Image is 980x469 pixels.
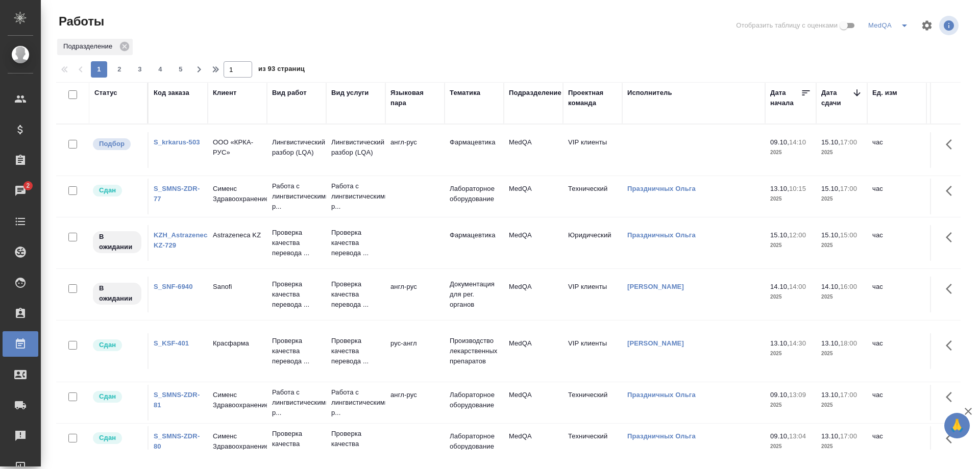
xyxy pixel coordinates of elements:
[867,333,926,369] td: час
[627,231,696,239] a: Праздничных Ольга
[821,432,840,440] p: 13.10,
[154,185,200,203] a: S_SMNS-ZDR-77
[770,339,789,347] p: 13.10,
[821,194,862,204] p: 2025
[385,385,445,421] td: англ-рус
[99,139,125,149] p: Подбор
[867,385,926,421] td: час
[331,228,380,258] p: Проверка качества перевода ...
[272,429,321,459] p: Проверка качества перевода ...
[450,230,499,240] p: Фармацевтика
[563,225,622,261] td: Юридический
[504,426,563,462] td: MedQA
[770,138,789,146] p: 09.10,
[840,185,857,192] p: 17:00
[789,339,806,347] p: 14:30
[840,391,857,399] p: 17:00
[940,426,964,451] button: Здесь прячутся важные кнопки
[213,88,236,98] div: Клиент
[504,333,563,369] td: MedQA
[450,336,499,366] p: Производство лекарственных препаратов
[331,336,380,366] p: Проверка качества перевода ...
[99,391,116,402] p: Сдан
[789,283,806,290] p: 14:00
[821,400,862,410] p: 2025
[331,137,380,158] p: Лингвистический разбор (LQA)
[92,338,142,352] div: Менеджер проверил работу исполнителя, передает ее на следующий этап
[821,349,862,359] p: 2025
[915,13,939,38] span: Настроить таблицу
[770,432,789,440] p: 09.10,
[272,228,321,258] p: Проверка качества перевода ...
[840,138,857,146] p: 17:00
[258,63,305,78] span: из 93 страниц
[872,88,897,98] div: Ед. изм
[770,185,789,192] p: 13.10,
[154,88,189,98] div: Код заказа
[821,240,862,251] p: 2025
[867,277,926,312] td: час
[563,179,622,214] td: Технический
[99,232,135,252] p: В ожидании
[627,88,672,98] div: Исполнитель
[821,231,840,239] p: 15.10,
[770,147,811,158] p: 2025
[331,88,369,98] div: Вид услуги
[331,429,380,459] p: Проверка качества перевода ...
[940,132,964,157] button: Здесь прячутся важные кнопки
[770,349,811,359] p: 2025
[568,88,617,108] div: Проектная команда
[92,137,142,151] div: Можно подбирать исполнителей
[867,132,926,168] td: час
[92,282,142,306] div: Исполнитель назначен, приступать к работе пока рано
[563,333,622,369] td: VIP клиенты
[940,225,964,250] button: Здесь прячутся важные кнопки
[770,240,811,251] p: 2025
[504,179,563,214] td: MedQA
[20,181,36,191] span: 2
[504,385,563,421] td: MedQA
[840,339,857,347] p: 18:00
[736,20,838,31] span: Отобразить таблицу с оценками
[213,184,262,204] p: Сименс Здравоохранение
[940,385,964,409] button: Здесь прячутся важные кнопки
[213,431,262,452] p: Сименс Здравоохранение
[770,283,789,290] p: 14.10,
[331,181,380,212] p: Работа с лингвистическими р...
[627,283,684,290] a: [PERSON_NAME]
[770,292,811,302] p: 2025
[92,184,142,198] div: Менеджер проверил работу исполнителя, передает ее на следующий этап
[272,387,321,418] p: Работа с лингвистическими р...
[821,339,840,347] p: 13.10,
[789,432,806,440] p: 13:04
[450,184,499,204] p: Лабораторное оборудование
[92,390,142,404] div: Менеджер проверил работу исполнителя, передает ее на следующий этап
[272,336,321,366] p: Проверка качества перевода ...
[770,400,811,410] p: 2025
[385,333,445,369] td: рус-англ
[99,185,116,195] p: Сдан
[940,277,964,301] button: Здесь прячутся важные кнопки
[867,179,926,214] td: час
[563,277,622,312] td: VIP клиенты
[152,61,168,78] button: 4
[213,390,262,410] p: Сименс Здравоохранение
[770,441,811,452] p: 2025
[627,391,696,399] a: Праздничных Ольга
[331,387,380,418] p: Работа с лингвистическими р...
[331,279,380,310] p: Проверка качества перевода ...
[926,385,977,421] td: 2.5
[450,137,499,147] p: Фармацевтика
[272,137,321,158] p: Лингвистический разбор (LQA)
[3,178,38,204] a: 2
[840,231,857,239] p: 15:00
[948,415,966,436] span: 🙏
[627,339,684,347] a: [PERSON_NAME]
[504,277,563,312] td: MedQA
[154,432,200,450] a: S_SMNS-ZDR-80
[63,41,116,52] p: Подразделение
[154,138,200,146] a: S_krkarus-503
[57,39,133,55] div: Подразделение
[390,88,439,108] div: Языковая пара
[450,390,499,410] p: Лабораторное оборудование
